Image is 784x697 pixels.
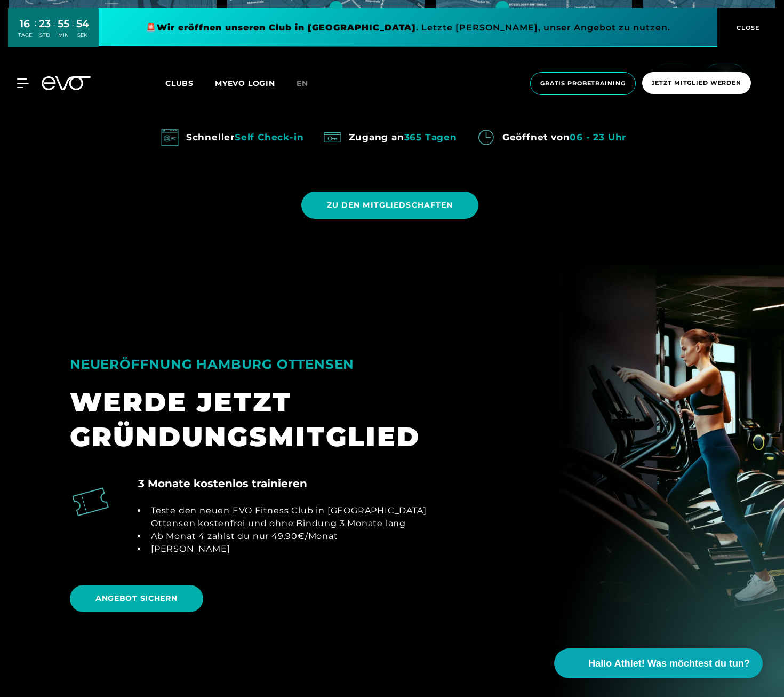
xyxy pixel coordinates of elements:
span: Clubs [165,78,194,88]
div: Zugang an [349,129,457,146]
img: evofitness [158,125,182,149]
a: Clubs [165,78,215,88]
div: 54 [76,16,89,31]
a: ZU DEN MITGLIEDSCHAFTEN [301,184,483,227]
a: en [297,77,321,90]
img: evofitness [321,125,345,149]
span: Jetzt Mitglied werden [652,78,741,88]
a: MYEVO LOGIN [215,78,275,88]
div: : [72,17,74,45]
a: ANGEBOT SICHERN [70,585,203,612]
div: SEK [76,31,89,39]
div: WERDE JETZT GRÜNDUNGSMITGLIED [70,385,437,454]
div: Schneller [186,129,304,146]
em: 365 Tagen [404,132,457,142]
div: NEUERÖFFNUNG HAMBURG OTTENSEN [70,352,437,377]
button: Hallo Athlet! Was möchtest du tun? [554,648,763,678]
div: TAGE [18,31,32,39]
span: ZU DEN MITGLIEDSCHAFTEN [327,200,453,211]
div: 16 [18,16,32,31]
div: MIN [58,31,69,39]
em: Self Check-in [235,132,303,142]
span: en [297,78,308,88]
div: : [35,17,36,45]
button: CLOSE [717,8,776,47]
li: [PERSON_NAME] [147,543,437,556]
div: Geöffnet von [502,129,626,146]
span: ANGEBOT SICHERN [95,593,178,604]
h4: 3 Monate kostenlos trainieren [138,476,307,492]
span: Hallo Athlet! Was möchtest du tun? [588,656,750,671]
span: Gratis Probetraining [540,79,626,88]
div: 55 [58,16,69,31]
div: : [53,17,55,45]
a: Jetzt Mitglied werden [639,72,754,95]
em: 06 - 23 Uhr [570,132,626,142]
div: STD [39,31,51,39]
img: evofitness [474,125,498,149]
a: Gratis Probetraining [527,72,639,95]
li: Teste den neuen EVO Fitness Club in [GEOGRAPHIC_DATA] Ottensen kostenfrei und ohne Bindung 3 Mona... [147,504,437,530]
span: CLOSE [734,23,760,33]
li: Ab Monat 4 zahlst du nur 49.90€/Monat [147,530,437,543]
div: 23 [39,16,51,31]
